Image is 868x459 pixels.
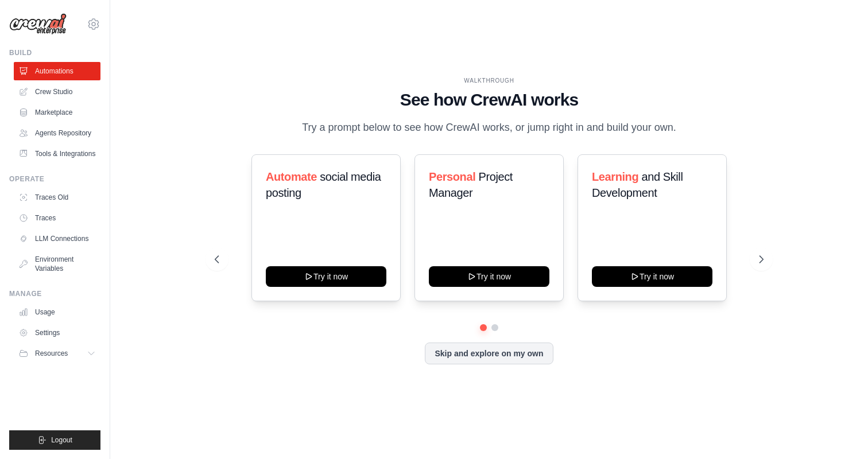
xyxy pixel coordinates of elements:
span: Automate [266,170,317,183]
img: Logo [9,13,67,35]
span: Personal [429,170,475,183]
a: LLM Connections [14,229,100,248]
button: Try it now [266,266,386,287]
a: Automations [14,62,100,80]
div: Build [9,48,100,57]
iframe: Chat Widget [811,404,868,459]
p: Try a prompt below to see how CrewAI works, or jump right in and build your own. [296,119,682,136]
h1: See how CrewAI works [215,90,764,110]
span: Resources [35,349,68,358]
div: WALKTHROUGH [215,76,764,85]
button: Logout [9,430,100,450]
a: Agents Repository [14,124,100,142]
button: Try it now [592,266,712,287]
a: Marketplace [14,103,100,122]
span: Learning [592,170,638,183]
span: Logout [51,435,72,445]
span: social media posting [266,170,381,199]
button: Skip and explore on my own [425,343,553,364]
a: Settings [14,324,100,342]
a: Crew Studio [14,83,100,101]
button: Resources [14,344,100,363]
div: Manage [9,289,100,298]
span: Project Manager [429,170,513,199]
button: Try it now [429,266,549,287]
div: Operate [9,174,100,184]
a: Traces Old [14,188,100,207]
a: Usage [14,303,100,321]
a: Environment Variables [14,250,100,278]
a: Tools & Integrations [14,145,100,163]
a: Traces [14,209,100,227]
